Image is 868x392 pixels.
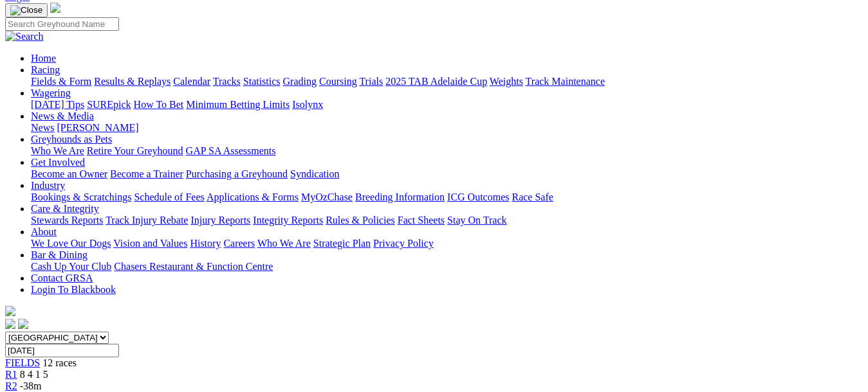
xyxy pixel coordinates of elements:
a: Stewards Reports [31,215,103,226]
button: Toggle navigation [5,3,48,17]
div: Industry [31,192,863,203]
img: Close [10,5,42,15]
a: ICG Outcomes [447,192,509,202]
img: logo-grsa-white.png [5,306,15,316]
a: Bookings & Scratchings [31,192,131,202]
a: Statistics [243,76,281,87]
a: Isolynx [292,99,323,110]
a: Schedule of Fees [134,192,204,202]
a: Who We Are [31,145,84,156]
span: 12 races [42,357,77,368]
a: Integrity Reports [253,215,323,226]
a: Home [31,53,56,64]
a: Trials [359,76,383,87]
div: Care & Integrity [31,215,863,226]
div: Greyhounds as Pets [31,145,863,157]
a: Breeding Information [355,192,445,202]
a: Industry [31,180,65,191]
a: How To Bet [134,99,184,110]
a: Track Maintenance [526,76,605,87]
a: [DATE] Tips [31,99,84,110]
a: About [31,226,57,237]
a: Get Involved [31,157,85,168]
img: logo-grsa-white.png [50,3,60,13]
a: Tracks [213,76,241,87]
a: Track Injury Rebate [106,215,188,226]
div: News & Media [31,122,863,134]
a: Vision and Values [113,238,187,249]
a: Minimum Betting Limits [186,99,290,110]
a: Greyhounds as Pets [31,134,112,145]
a: GAP SA Assessments [186,145,276,156]
a: Chasers Restaurant & Function Centre [114,261,273,272]
input: Select date [5,344,119,357]
span: 8 4 1 5 [20,369,48,380]
a: Cash Up Your Club [31,261,111,272]
a: Race Safe [512,192,553,202]
div: Bar & Dining [31,261,863,272]
a: Injury Reports [190,215,250,226]
a: Careers [223,238,255,249]
a: FIELDS [5,357,40,368]
a: Privacy Policy [373,238,434,249]
a: Strategic Plan [313,238,371,249]
a: Syndication [290,168,339,179]
a: Grading [283,76,317,87]
img: facebook.svg [5,319,15,329]
a: Care & Integrity [31,203,99,214]
a: News & Media [31,111,94,121]
a: R1 [5,369,17,380]
a: News [31,122,54,133]
a: Rules & Policies [326,215,395,226]
input: Search [5,17,119,31]
a: Coursing [319,76,357,87]
a: Bar & Dining [31,249,88,260]
a: Wagering [31,87,71,98]
span: -38m [20,380,42,391]
a: Weights [490,76,523,87]
a: MyOzChase [301,192,353,202]
img: twitter.svg [18,319,28,329]
a: History [190,238,221,249]
a: SUREpick [87,99,131,110]
a: Applications & Forms [207,192,299,202]
a: Become an Owner [31,168,107,179]
div: Racing [31,76,863,87]
a: Fields & Form [31,76,91,87]
div: Get Involved [31,168,863,180]
div: Wagering [31,99,863,111]
a: Calendar [173,76,210,87]
a: Become a Trainer [110,168,183,179]
a: 2025 TAB Adelaide Cup [385,76,487,87]
a: Stay On Track [447,215,506,226]
a: Purchasing a Greyhound [186,168,288,179]
div: About [31,238,863,249]
a: [PERSON_NAME] [57,122,138,133]
img: Search [5,31,44,42]
a: Results & Replays [94,76,171,87]
a: Contact GRSA [31,272,93,283]
a: Fact Sheets [398,215,445,226]
a: Retire Your Greyhound [87,145,183,156]
a: Who We Are [257,238,311,249]
a: Racing [31,64,60,75]
a: Login To Blackbook [31,284,116,295]
a: R2 [5,380,17,391]
a: We Love Our Dogs [31,238,111,249]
